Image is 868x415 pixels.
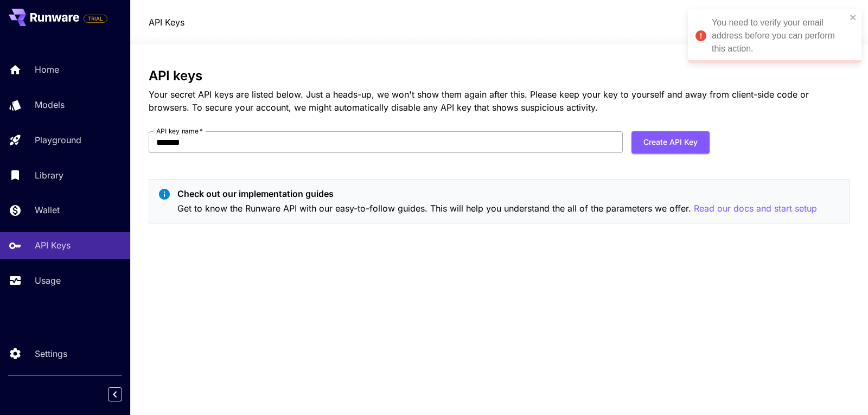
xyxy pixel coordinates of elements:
[149,88,850,114] p: Your secret API keys are listed below. Just a heads-up, we won't show them again after this. Plea...
[156,126,203,136] label: API key name
[35,133,81,146] p: Playground
[35,347,67,360] p: Settings
[35,98,65,111] p: Models
[35,239,71,252] p: API Keys
[149,16,184,29] a: API Keys
[177,202,817,215] p: Get to know the Runware API with our easy-to-follow guides. This will help you understand the all...
[116,385,130,404] div: Collapse sidebar
[149,16,184,29] nav: breadcrumb
[84,15,107,23] span: TRIAL
[35,169,63,182] p: Library
[149,68,850,84] h3: API keys
[35,274,61,287] p: Usage
[35,63,59,76] p: Home
[35,203,60,216] p: Wallet
[694,202,817,215] button: Read our docs and start setup
[177,187,817,200] p: Check out our implementation guides
[84,12,107,25] span: Add your payment card to enable full platform functionality.
[712,16,846,55] div: You need to verify your email address before you can perform this action.
[108,387,122,401] button: Collapse sidebar
[631,131,710,154] button: Create API Key
[850,13,857,22] button: close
